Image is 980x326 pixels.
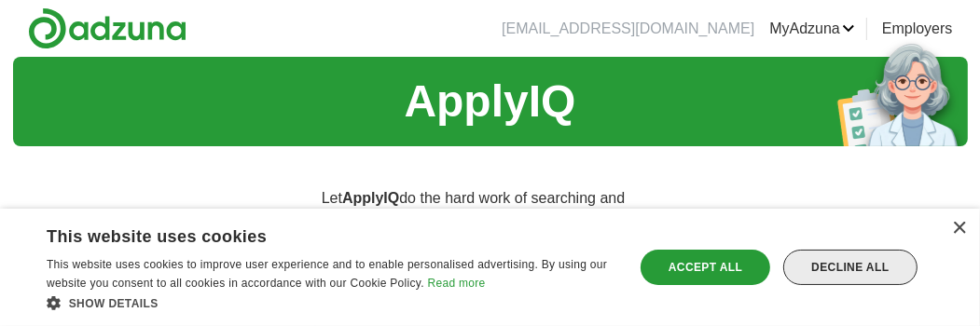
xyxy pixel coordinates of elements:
div: Show details [47,293,617,312]
span: Show details [69,297,159,310]
li: [EMAIL_ADDRESS][DOMAIN_NAME] [502,18,754,40]
h1: ApplyIQ [404,68,575,135]
div: This website uses cookies [47,220,571,248]
a: MyAdzuna [769,18,855,40]
a: Read more, opens a new window [428,277,486,290]
div: Close [952,222,966,236]
a: Employers [882,18,953,40]
div: Accept all [641,250,769,285]
span: This website uses cookies to improve user experience and to enable personalised advertising. By u... [47,258,607,290]
strong: ApplyIQ [342,190,399,206]
div: Decline all [783,250,918,285]
img: Adzuna logo [28,7,186,49]
p: Let do the hard work of searching and applying for jobs. Just tell us what you're looking for, an... [314,180,667,262]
